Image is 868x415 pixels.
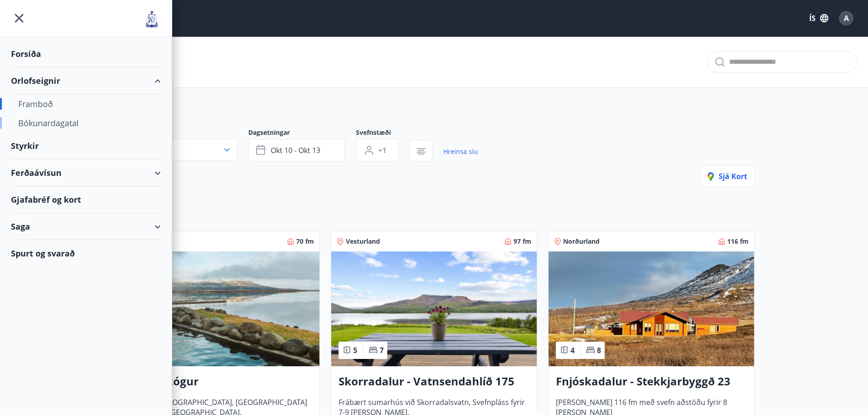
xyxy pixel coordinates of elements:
[113,128,248,139] span: Svæði
[727,237,749,246] span: 116 fm
[248,139,345,162] button: okt 10 - okt 13
[143,10,161,28] img: union_logo
[248,128,356,139] span: Dagsetningar
[339,374,529,390] h3: Skorradalur - Vatnsendahlíð 175
[708,171,747,181] span: Sjá kort
[18,94,154,113] div: Framboð
[296,237,314,246] span: 70 fm
[835,7,857,29] button: A
[11,186,161,213] div: Gjafabréf og kort
[356,128,410,139] span: Svefnstæði
[113,139,237,161] button: Allt
[11,159,161,186] div: Ferðaávísun
[514,237,531,246] span: 97 fm
[121,374,312,390] h3: Brekkuskógur
[11,10,27,26] button: menu
[11,133,161,159] div: Styrkir
[11,240,161,266] div: Spurt og svarað
[353,345,357,355] span: 5
[700,165,755,187] button: Sjá kort
[11,41,161,67] div: Forsíða
[331,251,537,366] img: Paella dish
[11,213,161,240] div: Saga
[18,113,154,133] div: Bókunardagatal
[11,67,161,94] div: Orlofseignir
[356,139,399,162] button: +1
[443,142,478,162] a: Hreinsa síu
[804,10,833,26] button: ÍS
[556,374,747,390] h3: Fnjóskadalur - Stekkjarbyggð 23
[380,345,384,355] span: 7
[549,251,754,366] img: Paella dish
[844,13,849,23] span: A
[378,145,386,155] span: +1
[597,345,601,355] span: 8
[114,251,319,366] img: Paella dish
[346,237,380,246] span: Vesturland
[570,345,575,355] span: 4
[563,237,600,246] span: Norðurland
[271,145,320,155] span: okt 10 - okt 13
